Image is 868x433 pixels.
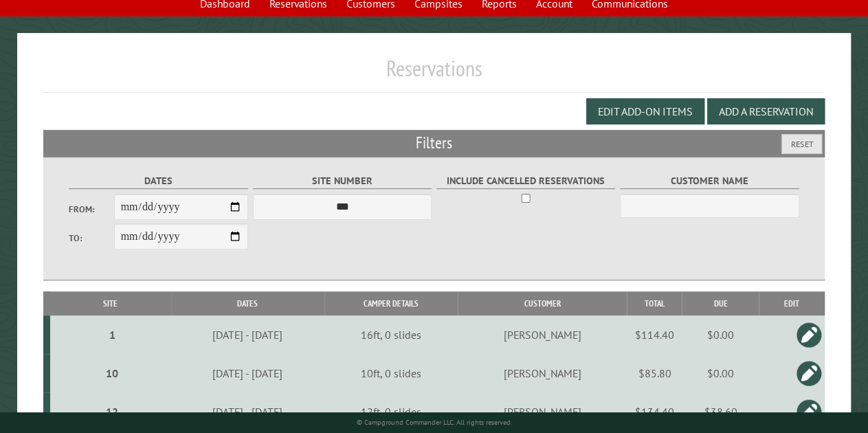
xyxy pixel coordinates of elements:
[627,392,682,431] td: $134.40
[682,315,759,354] td: $0.00
[682,291,759,315] th: Due
[458,354,627,392] td: [PERSON_NAME]
[627,354,682,392] td: $85.80
[324,354,458,392] td: 10ft, 0 slides
[458,315,627,354] td: [PERSON_NAME]
[324,291,458,315] th: Camper Details
[781,134,822,154] button: Reset
[586,98,704,124] button: Edit Add-on Items
[682,392,759,431] td: $38.60
[173,405,322,419] div: [DATE] - [DATE]
[253,173,432,189] label: Site Number
[69,203,113,216] label: From:
[43,55,825,93] h1: Reservations
[56,405,168,419] div: 12
[69,173,248,189] label: Dates
[43,130,825,156] h2: Filters
[620,173,799,189] label: Customer Name
[173,328,322,342] div: [DATE] - [DATE]
[682,354,759,392] td: $0.00
[50,291,171,315] th: Site
[707,98,825,124] button: Add a Reservation
[173,366,322,380] div: [DATE] - [DATE]
[458,392,627,431] td: [PERSON_NAME]
[357,418,512,427] small: © Campground Commander LLC. All rights reserved.
[436,173,616,189] label: Include Cancelled Reservations
[56,328,168,342] div: 1
[324,315,458,354] td: 16ft, 0 slides
[69,232,113,245] label: To:
[458,291,627,315] th: Customer
[171,291,324,315] th: Dates
[324,392,458,431] td: 12ft, 0 slides
[627,315,682,354] td: $114.40
[627,291,682,315] th: Total
[56,366,168,380] div: 10
[759,291,825,315] th: Edit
